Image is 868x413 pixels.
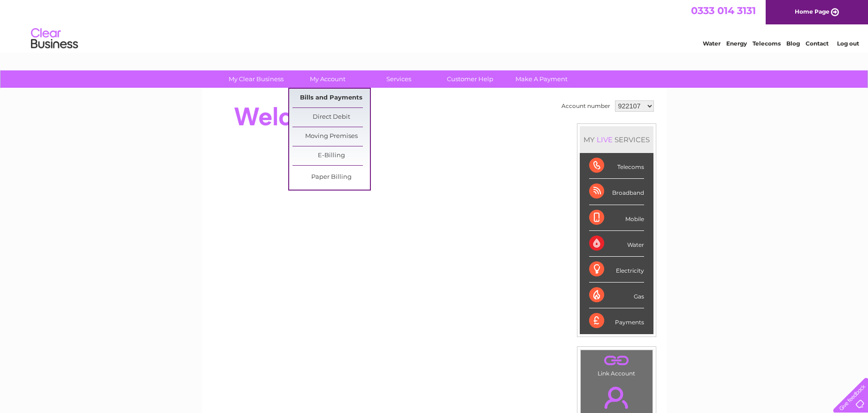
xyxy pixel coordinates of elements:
[589,205,644,231] div: Mobile
[292,108,370,127] a: Direct Debit
[589,257,644,283] div: Electricity
[217,70,295,88] a: My Clear Business
[589,153,644,179] div: Telecoms
[503,70,580,88] a: Make A Payment
[753,40,781,47] a: Telecoms
[431,70,509,88] a: Customer Help
[580,126,653,153] div: MY SERVICES
[691,5,756,16] a: 0333 014 3131
[837,40,859,47] a: Log out
[703,40,721,47] a: Water
[595,135,615,144] div: LIVE
[292,89,370,107] a: Bills and Payments
[589,231,644,257] div: Water
[726,40,747,47] a: Energy
[580,350,653,379] td: Link Account
[589,179,644,205] div: Broadband
[806,40,829,47] a: Contact
[589,308,644,334] div: Payments
[31,24,78,53] img: logo.png
[583,352,650,369] a: .
[292,146,370,165] a: E-Billing
[559,98,613,114] td: Account number
[213,5,656,46] div: Clear Business is a trading name of Verastar Limited (registered in [GEOGRAPHIC_DATA] No. 3667643...
[292,127,370,146] a: Moving Premises
[589,283,644,308] div: Gas
[786,40,800,47] a: Blog
[289,70,366,88] a: My Account
[360,70,438,88] a: Services
[292,168,370,187] a: Paper Billing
